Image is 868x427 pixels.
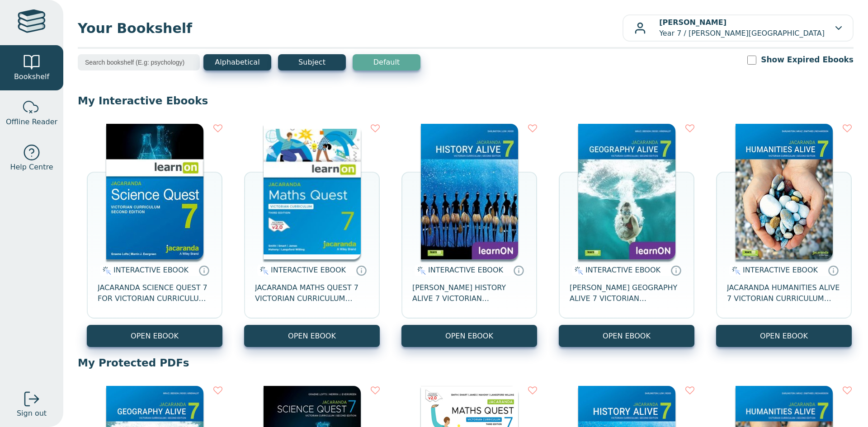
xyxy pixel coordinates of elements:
span: INTERACTIVE EBOOK [428,266,503,274]
a: Interactive eBooks are accessed online via the publisher’s portal. They contain interactive resou... [513,265,524,276]
p: My Protected PDFs [78,356,854,370]
span: Sign out [17,408,47,419]
img: 429ddfad-7b91-e911-a97e-0272d098c78b.jpg [736,124,833,259]
span: INTERACTIVE EBOOK [113,266,189,274]
button: Subject [278,54,346,70]
span: INTERACTIVE EBOOK [743,266,818,274]
a: Interactive eBooks are accessed online via the publisher’s portal. They contain interactive resou... [670,265,681,276]
img: cc9fd0c4-7e91-e911-a97e-0272d098c78b.jpg [578,124,675,259]
span: INTERACTIVE EBOOK [585,266,660,274]
img: d4781fba-7f91-e911-a97e-0272d098c78b.jpg [421,124,518,259]
button: Default [353,54,420,70]
img: b87b3e28-4171-4aeb-a345-7fa4fe4e6e25.jpg [264,124,361,259]
button: OPEN EBOOK [87,325,222,347]
button: OPEN EBOOK [716,325,852,347]
p: My Interactive Ebooks [78,94,854,108]
img: interactive.svg [729,265,741,276]
span: [PERSON_NAME] GEOGRAPHY ALIVE 7 VICTORIAN CURRICULUM LEARNON EBOOK 2E [570,282,684,304]
span: Bookshelf [14,71,49,82]
button: Alphabetical [203,54,271,70]
span: JACARANDA HUMANITIES ALIVE 7 VICTORIAN CURRICULUM LEARNON EBOOK 2E [727,282,841,304]
button: OPEN EBOOK [244,325,380,347]
button: OPEN EBOOK [401,325,537,347]
span: Help Centre [10,162,53,173]
p: Year 7 / [PERSON_NAME][GEOGRAPHIC_DATA] [659,17,825,39]
img: 329c5ec2-5188-ea11-a992-0272d098c78b.jpg [106,124,203,259]
button: [PERSON_NAME]Year 7 / [PERSON_NAME][GEOGRAPHIC_DATA] [623,14,854,42]
span: [PERSON_NAME] HISTORY ALIVE 7 VICTORIAN CURRICULUM LEARNON EBOOK 2E [412,282,526,304]
input: Search bookshelf (E.g: psychology) [78,54,200,70]
img: interactive.svg [572,265,583,276]
span: JACARANDA MATHS QUEST 7 VICTORIAN CURRICULUM LEARNON EBOOK 3E [255,282,369,304]
span: INTERACTIVE EBOOK [271,266,346,274]
a: Interactive eBooks are accessed online via the publisher’s portal. They contain interactive resou... [828,265,839,276]
span: JACARANDA SCIENCE QUEST 7 FOR VICTORIAN CURRICULUM LEARNON 2E EBOOK [98,282,212,304]
a: Interactive eBooks are accessed online via the publisher’s portal. They contain interactive resou... [198,265,209,276]
a: Interactive eBooks are accessed online via the publisher’s portal. They contain interactive resou... [356,265,367,276]
span: Offline Reader [6,117,57,127]
img: interactive.svg [415,265,426,276]
img: interactive.svg [257,265,269,276]
span: Your Bookshelf [78,18,623,38]
b: [PERSON_NAME] [659,18,726,27]
img: interactive.svg [100,265,111,276]
button: OPEN EBOOK [559,325,694,347]
label: Show Expired Ebooks [761,54,854,66]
